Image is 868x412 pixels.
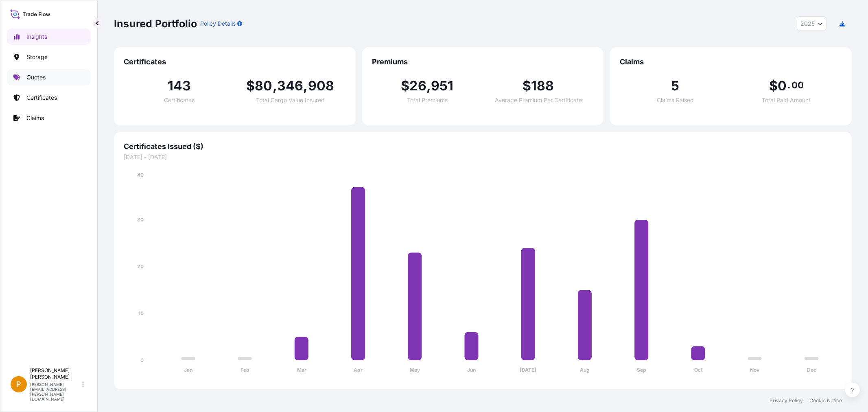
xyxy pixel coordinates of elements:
[256,97,325,103] span: Total Cargo Value Insured
[124,142,842,151] span: Certificates Issued ($)
[114,17,197,30] p: Insured Portfolio
[523,79,531,92] span: $
[273,79,277,92] span: ,
[26,114,44,122] p: Claims
[140,357,144,363] tspan: 0
[137,172,144,178] tspan: 40
[26,53,48,61] p: Storage
[800,20,815,28] span: 2025
[308,79,335,92] span: 908
[407,97,448,103] span: Total Premiums
[671,79,680,92] span: 5
[124,153,842,161] span: [DATE] - [DATE]
[30,382,81,401] p: [PERSON_NAME][EMAIL_ADDRESS][PERSON_NAME][DOMAIN_NAME]
[410,79,426,92] span: 26
[26,33,47,41] p: Insights
[7,69,91,85] a: Quotes
[791,82,804,88] span: 00
[137,263,144,270] tspan: 20
[531,79,554,92] span: 188
[138,310,144,316] tspan: 10
[762,97,811,103] span: Total Paid Amount
[30,367,81,380] p: [PERSON_NAME] [PERSON_NAME]
[520,367,537,373] tspan: [DATE]
[778,79,787,92] span: 0
[277,79,304,92] span: 346
[694,367,703,373] tspan: Oct
[467,367,476,373] tspan: Jun
[809,397,842,404] a: Cookie Notice
[241,367,249,373] tspan: Feb
[410,367,420,373] tspan: May
[297,367,306,373] tspan: Mar
[401,79,409,92] span: $
[620,57,842,67] span: Claims
[26,94,57,102] p: Certificates
[7,110,91,126] a: Claims
[137,217,144,223] tspan: 30
[657,97,694,103] span: Claims Raised
[797,16,826,31] button: Year Selector
[304,79,308,92] span: ,
[255,79,272,92] span: 80
[16,380,21,388] span: P
[354,367,363,373] tspan: Apr
[7,49,91,65] a: Storage
[164,97,195,103] span: Certificates
[788,82,791,88] span: .
[26,73,46,81] p: Quotes
[7,90,91,106] a: Certificates
[184,367,192,373] tspan: Jan
[637,367,646,373] tspan: Sep
[7,28,91,45] a: Insights
[807,367,816,373] tspan: Dec
[426,79,431,92] span: ,
[431,79,454,92] span: 951
[124,57,346,67] span: Certificates
[769,79,778,92] span: $
[168,79,191,92] span: 143
[770,397,803,404] a: Privacy Policy
[372,57,594,67] span: Premiums
[580,367,590,373] tspan: Aug
[200,20,236,28] p: Policy Details
[495,97,582,103] span: Average Premium Per Certificate
[246,79,255,92] span: $
[750,367,760,373] tspan: Nov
